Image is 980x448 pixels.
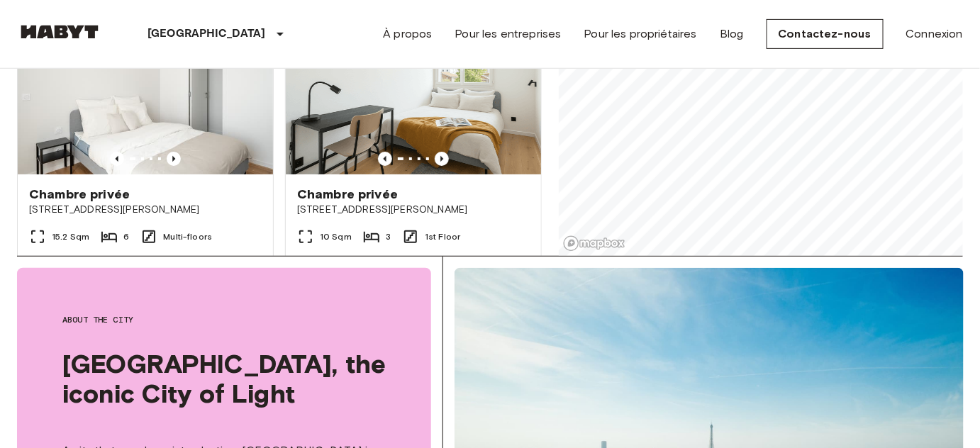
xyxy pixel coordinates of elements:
[17,25,102,39] img: Habyt
[52,230,89,243] span: 15.2 Sqm
[425,230,460,243] span: 1st Floor
[906,26,963,43] a: Connexion
[29,186,130,203] span: Chambre privée
[285,4,542,306] a: Marketing picture of unit FR-18-002-015-03HPrevious imagePrevious imageChambre privée[STREET_ADDR...
[584,26,697,43] a: Pour les propriétaires
[297,203,530,217] span: [STREET_ADDRESS][PERSON_NAME]
[435,152,449,166] button: Previous image
[123,230,129,243] span: 6
[286,4,541,174] img: Marketing picture of unit FR-18-002-015-03H
[383,26,432,43] a: À propos
[62,349,386,408] span: [GEOGRAPHIC_DATA], the iconic City of Light
[297,186,398,203] span: Chambre privée
[386,230,391,243] span: 3
[563,235,625,252] a: Mapbox logo
[455,26,562,43] a: Pour les entreprises
[167,152,181,166] button: Previous image
[163,230,212,243] span: Multi-floors
[110,152,124,166] button: Previous image
[29,203,262,217] span: [STREET_ADDRESS][PERSON_NAME]
[378,152,392,166] button: Previous image
[17,4,274,306] a: Marketing picture of unit FR-18-003-003-04Previous imagePrevious imageChambre privée[STREET_ADDRE...
[320,230,352,243] span: 10 Sqm
[767,19,884,49] a: Contactez-nous
[18,4,273,174] img: Marketing picture of unit FR-18-003-003-04
[720,26,744,43] a: Blog
[147,26,266,43] p: [GEOGRAPHIC_DATA]
[62,313,386,326] span: About the city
